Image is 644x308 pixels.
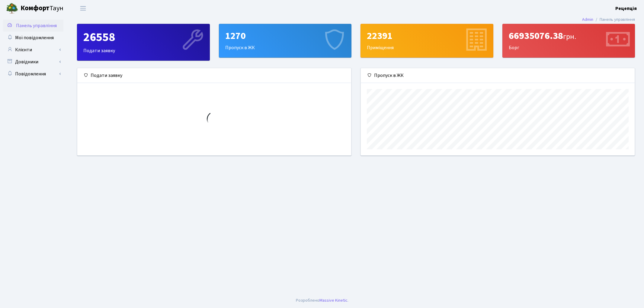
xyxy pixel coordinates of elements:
a: Повідомлення [3,68,63,80]
div: Подати заявку [77,24,210,60]
div: 66935076.38 [509,30,629,42]
a: Мої повідомлення [3,32,63,44]
div: Пропуск в ЖК [361,68,635,83]
span: Панель управління [16,22,57,29]
a: Довідники [3,56,63,68]
b: Комфорт [21,3,50,13]
a: Admin [582,16,593,23]
button: Переключити навігацію [75,3,91,13]
div: Подати заявку [77,68,351,83]
a: Панель управління [3,20,63,32]
div: Борг [503,24,635,57]
a: 1270Пропуск в ЖК [219,24,352,58]
span: Мої повідомлення [15,34,54,41]
div: Пропуск в ЖК [219,24,351,57]
a: 22391Приміщення [360,24,493,58]
div: Розроблено . [296,297,348,304]
span: грн. [563,31,576,42]
b: Рецепція [615,5,637,12]
div: Приміщення [361,24,493,57]
a: Massive Kinetic [319,297,348,303]
nav: breadcrumb [573,13,644,26]
li: Панель управління [593,16,635,23]
div: 22391 [367,30,487,42]
a: 26558Подати заявку [77,24,210,61]
div: 1270 [225,30,345,42]
span: Таун [21,3,63,14]
img: logo.png [6,2,18,14]
div: 26558 [83,30,203,45]
a: Клієнти [3,44,63,56]
a: Рецепція [615,5,637,12]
